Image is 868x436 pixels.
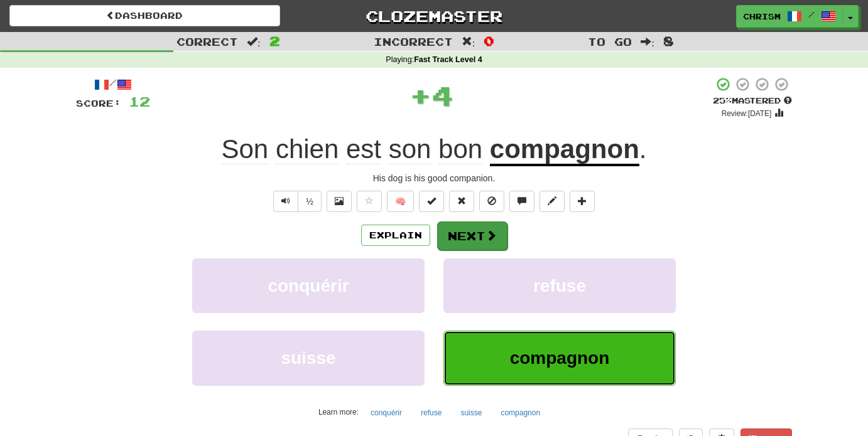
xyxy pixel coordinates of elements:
[639,134,647,164] span: .
[9,5,280,26] a: Dashboard
[318,408,359,417] small: Learn more:
[192,258,425,313] button: conquérir
[298,191,322,212] button: ½
[641,36,654,47] span: :
[192,331,425,385] button: suisse
[490,134,639,166] u: compagnon
[453,403,489,422] button: suisse
[533,276,586,295] span: refuse
[361,225,430,246] button: Explain
[722,109,772,118] small: Review: [DATE]
[713,95,732,105] span: 25 %
[271,191,322,212] div: Text-to-speech controls
[419,191,444,212] button: Set this sentence to 100% Mastered (alt+m)
[76,77,150,92] div: /
[443,331,676,385] button: compagnon
[281,348,335,368] span: suisse
[374,35,453,48] span: Incorrect
[269,33,280,48] span: 2
[743,11,781,22] span: ChrisM
[484,33,494,48] span: 0
[222,134,269,164] span: Son
[176,35,238,48] span: Correct
[346,134,381,164] span: est
[129,93,150,109] span: 12
[327,191,352,212] button: Show image (alt+x)
[437,221,507,250] button: Next
[443,258,676,313] button: refuse
[299,5,570,27] a: Clozemaster
[276,134,339,164] span: chien
[509,191,534,212] button: Discuss sentence (alt+u)
[494,403,547,422] button: compagnon
[387,191,414,212] button: 🧠
[76,98,121,109] span: Score:
[357,191,382,212] button: Favorite sentence (alt+f)
[76,172,792,184] div: His dog is his good companion.
[736,5,843,28] a: ChrisM /
[410,77,431,114] span: +
[462,36,475,47] span: :
[247,36,261,47] span: :
[273,191,298,212] button: Play sentence audio (ctl+space)
[438,134,482,164] span: bon
[268,276,349,295] span: conquérir
[663,33,674,48] span: 8
[570,191,595,212] button: Add to collection (alt+a)
[414,55,482,64] strong: Fast Track Level 4
[540,191,565,212] button: Edit sentence (alt+d)
[449,191,474,212] button: Reset to 0% Mastered (alt+r)
[808,10,815,19] span: /
[414,403,448,422] button: refuse
[431,80,453,111] span: 4
[588,35,632,48] span: To go
[364,403,409,422] button: conquérir
[510,348,610,368] span: compagnon
[713,95,792,107] div: Mastered
[479,191,504,212] button: Ignore sentence (alt+i)
[389,134,431,164] span: son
